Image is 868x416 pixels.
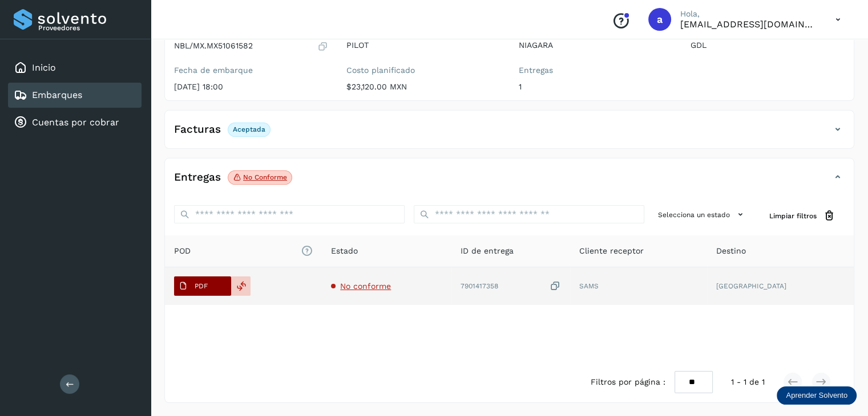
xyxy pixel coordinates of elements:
span: No conforme [340,282,391,291]
a: Cuentas por cobrar [32,117,119,128]
p: Hola, [680,9,817,19]
a: Inicio [32,62,56,73]
h4: Facturas [174,123,221,136]
span: Limpiar filtros [769,211,817,221]
a: Embarques [32,89,82,100]
p: GDL [691,40,845,50]
div: Cuentas por cobrar [8,110,142,135]
span: ID de entrega [461,245,514,257]
span: Destino [716,245,746,257]
div: EntregasNo conforme [165,168,854,196]
span: Cliente receptor [579,245,644,257]
p: NIAGARA [519,40,673,50]
p: $23,120.00 MXN [346,82,500,92]
div: Aprender Solvento [777,386,857,405]
p: Aceptada [233,125,265,133]
p: aux.facturacion@atpilot.mx [680,19,817,30]
p: Aprender Solvento [786,391,847,400]
button: PDF [174,276,231,296]
div: Embarques [8,83,142,108]
p: Proveedores [38,24,137,32]
span: Estado [331,245,358,257]
p: No conforme [243,173,287,181]
div: FacturasAceptada [165,120,854,148]
button: Limpiar filtros [760,205,845,226]
p: NBL/MX.MX51061582 [174,41,253,51]
td: [GEOGRAPHIC_DATA] [707,267,854,305]
p: PILOT [346,40,500,50]
div: Inicio [8,55,142,80]
p: 1 [519,82,673,92]
span: POD [174,245,313,257]
td: SAMS [570,267,707,305]
div: Reemplazar POD [231,276,251,296]
label: Fecha de embarque [174,66,328,75]
label: Entregas [519,66,673,75]
span: 1 - 1 de 1 [731,376,765,388]
button: Selecciona un estado [653,205,751,224]
p: [DATE] 18:00 [174,82,328,92]
label: Costo planificado [346,66,500,75]
div: 7901417358 [461,280,560,292]
h4: Entregas [174,171,221,184]
p: PDF [195,282,208,290]
span: Filtros por página : [591,376,665,388]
